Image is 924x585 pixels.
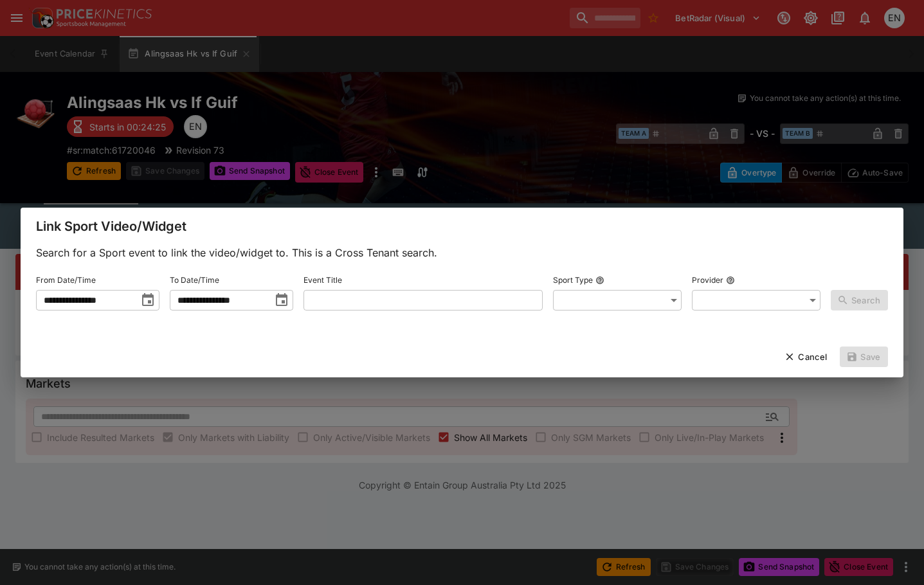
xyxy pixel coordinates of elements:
[36,245,888,260] p: Search for a Sport event to link the video/widget to. This is a Cross Tenant search.
[270,289,293,312] button: toggle date time picker
[303,274,342,285] p: Event Title
[36,274,96,285] p: From Date/Time
[595,276,604,285] button: Sport Type
[136,289,159,312] button: toggle date time picker
[21,208,903,245] div: Link Sport Video/Widget
[553,274,593,285] p: Sport Type
[777,346,835,367] button: Cancel
[692,274,723,285] p: Provider
[726,276,735,285] button: Provider
[170,274,219,285] p: To Date/Time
